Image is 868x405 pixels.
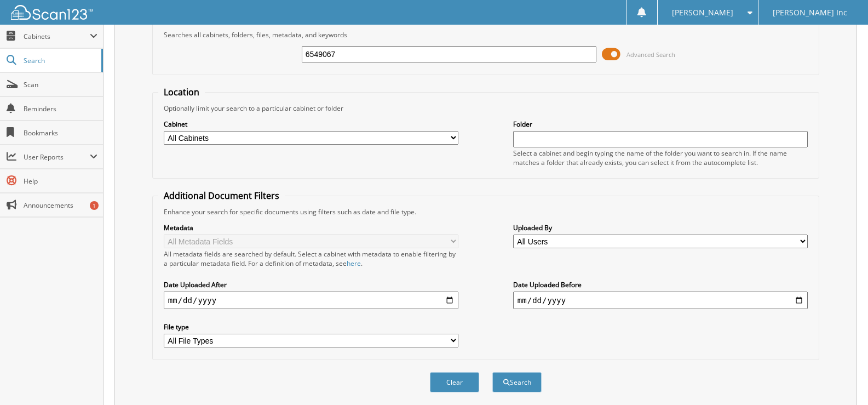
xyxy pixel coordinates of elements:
[158,190,285,202] legend: Additional Document Filters
[513,292,808,309] input: end
[672,9,733,16] span: [PERSON_NAME]
[24,80,97,89] span: Scan
[347,259,361,268] a: here
[513,119,808,129] label: Folder
[164,322,458,332] label: File type
[24,56,96,65] span: Search
[90,201,99,210] div: 1
[158,86,205,98] legend: Location
[164,223,458,232] label: Metadata
[24,152,90,162] span: User Reports
[773,9,847,16] span: [PERSON_NAME] Inc
[164,249,458,268] div: All metadata fields are searched by default. Select a cabinet with metadata to enable filtering b...
[513,280,808,289] label: Date Uploaded Before
[24,32,90,41] span: Cabinets
[24,201,97,210] span: Announcements
[24,176,97,186] span: Help
[11,5,93,20] img: scan123-logo-white.svg
[24,128,97,138] span: Bookmarks
[158,207,813,216] div: Enhance your search for specific documents using filters such as date and file type.
[158,30,813,39] div: Searches all cabinets, folders, files, metadata, and keywords
[626,50,675,59] span: Advanced Search
[164,119,458,129] label: Cabinet
[513,223,808,232] label: Uploaded By
[158,104,813,113] div: Optionally limit your search to a particular cabinet or folder
[24,104,97,113] span: Reminders
[164,280,458,289] label: Date Uploaded After
[492,372,542,392] button: Search
[513,149,808,167] div: Select a cabinet and begin typing the name of the folder you want to search in. If the name match...
[164,292,458,309] input: start
[430,372,479,392] button: Clear
[813,352,868,405] iframe: Chat Widget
